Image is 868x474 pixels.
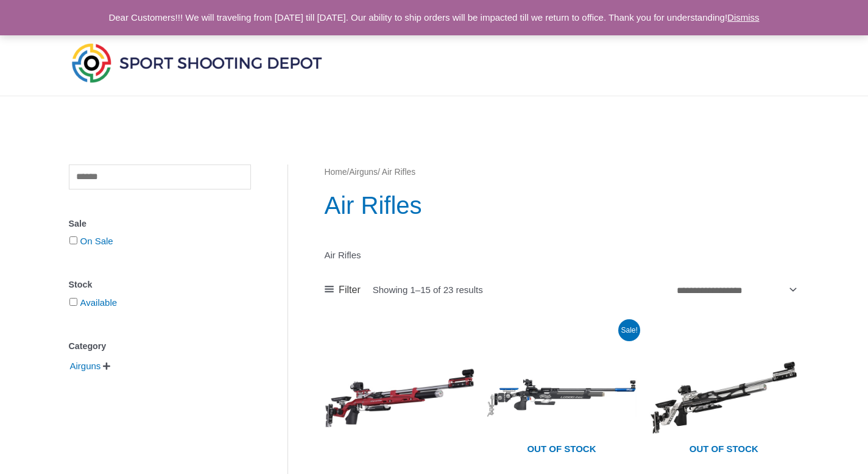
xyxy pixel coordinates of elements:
[69,215,251,233] div: Sale
[658,436,789,464] span: Out of stock
[487,323,637,473] img: LG500 itec
[325,247,799,264] p: Air Rifles
[618,319,640,341] span: Sale!
[727,12,760,23] a: Dismiss
[325,323,475,473] img: FWB 900 ALU
[69,338,251,355] div: Category
[325,164,799,180] nav: Breadcrumb
[325,188,799,222] h1: Air Rifles
[325,281,361,299] a: Filter
[349,168,378,177] a: Airguns
[672,280,799,300] select: Shop order
[80,236,113,246] a: On Sale
[103,362,110,370] span: 
[69,360,102,370] a: Airguns
[69,356,102,377] span: Airguns
[69,276,251,294] div: Stock
[69,236,77,244] input: On Sale
[496,436,627,464] span: Out of stock
[80,297,118,308] a: Available
[339,281,361,299] span: Filter
[69,40,325,85] img: Sport Shooting Depot
[649,323,799,473] img: FWB 800 X
[373,285,483,294] p: Showing 1–15 of 23 results
[69,298,77,306] input: Available
[649,323,799,473] a: Out of stock
[325,168,347,177] a: Home
[487,323,637,473] a: Out of stock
